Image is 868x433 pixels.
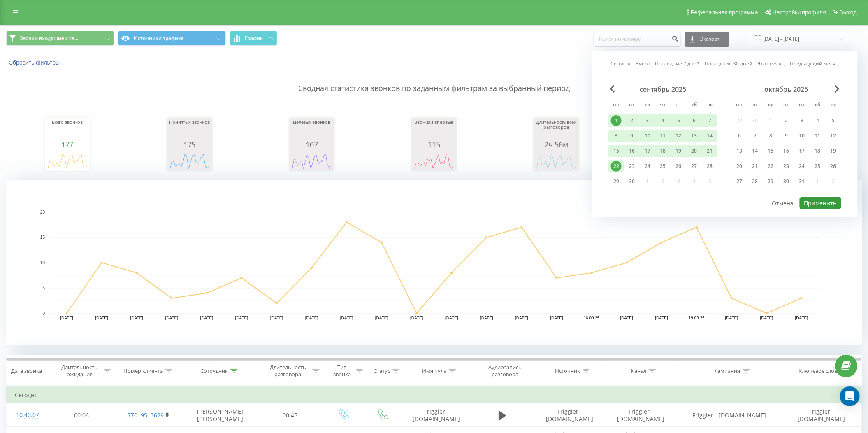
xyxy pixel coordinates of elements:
span: Настройки профиля [773,9,826,16]
text: [DATE] [445,316,458,321]
text: [DATE] [375,316,388,321]
div: ср 15 окт. 2025 г. [763,145,779,157]
div: вт 7 окт. 2025 г. [747,130,763,142]
div: 10 [797,130,808,141]
div: пт 19 сент. 2025 г. [671,145,687,157]
a: Этот месяц [758,60,785,68]
div: 21 [705,146,715,156]
div: 22 [611,161,622,172]
div: 17 [642,146,653,156]
a: 77019513629 [128,411,164,419]
text: [DATE] [655,316,668,321]
text: [DATE] [95,316,108,321]
svg: A chart. [291,149,332,173]
div: 24 [642,161,653,172]
abbr: суббота [812,99,824,112]
text: 20 [40,210,45,214]
p: Сводная статистика звонков по заданным фильтрам за выбранный период [6,67,862,94]
div: Ключевое слово [799,368,841,375]
div: 28 [705,161,715,172]
div: 22 [766,161,776,172]
div: A chart. [413,149,455,173]
div: пн 29 сент. 2025 г. [608,175,624,188]
div: 8 [611,130,622,141]
abbr: воскресенье [827,99,840,112]
div: чт 9 окт. 2025 г. [779,130,794,142]
text: 10 [40,261,45,265]
div: 24 [797,161,808,172]
div: 29 [611,176,622,187]
div: вс 19 окт. 2025 г. [826,145,841,157]
div: сб 18 окт. 2025 г. [810,145,826,157]
text: [DATE] [410,316,423,321]
text: [DATE] [725,316,738,321]
text: [DATE] [550,316,564,321]
div: 19 [673,146,684,156]
text: [DATE] [235,316,248,321]
div: вт 21 окт. 2025 г. [747,160,763,172]
div: сб 6 сент. 2025 г. [687,114,702,127]
div: чт 30 окт. 2025 г. [779,175,794,188]
div: вт 14 окт. 2025 г. [747,145,763,157]
text: [DATE] [130,316,143,321]
td: Сегодня [7,387,862,403]
div: 23 [627,161,637,172]
div: 16 [627,146,637,156]
a: Последние 30 дней [705,60,753,68]
div: октябрь 2025 [732,85,841,93]
span: Звонки входящие с са... [20,35,78,42]
input: Поиск по номеру [594,32,681,47]
div: сентябрь 2025 [608,85,718,93]
div: ср 3 сент. 2025 г. [640,114,655,127]
div: Всего звонков [47,120,88,140]
div: 14 [750,146,761,156]
div: 20 [689,146,700,156]
abbr: среда [765,99,777,112]
div: пт 5 сент. 2025 г. [671,114,687,127]
td: Friggier - [DOMAIN_NAME] [677,403,782,427]
div: ср 24 сент. 2025 г. [640,160,655,172]
span: Next Month [835,85,840,93]
a: Сегодня [610,60,631,68]
text: 16.09.25 [584,316,600,321]
button: Экспорт [685,32,729,47]
div: 27 [689,161,700,172]
div: 31 [797,176,808,187]
div: 2 [627,115,637,126]
div: Кампания [715,368,740,375]
svg: A chart. [169,149,210,173]
div: пн 8 сент. 2025 г. [608,130,624,142]
div: Номер клиента [123,368,163,375]
text: 0 [42,311,45,316]
div: 28 [750,176,761,187]
div: вт 23 сент. 2025 г. [624,160,640,172]
div: вт 30 сент. 2025 г. [624,175,640,188]
a: Последние 7 дней [655,60,700,68]
svg: A chart. [536,149,577,173]
div: Принятых звонков [169,120,210,140]
span: График [245,35,263,41]
div: 21 [750,161,761,172]
div: чт 11 сент. 2025 г. [655,130,671,142]
div: пн 27 окт. 2025 г. [732,175,747,188]
div: ср 17 сент. 2025 г. [640,145,655,157]
div: 3 [642,115,653,126]
div: вс 5 окт. 2025 г. [826,114,841,127]
button: Сбросить фильтры [6,59,64,66]
div: сб 20 сент. 2025 г. [687,145,702,157]
div: Длительность разговора [266,364,310,378]
div: пн 1 сент. 2025 г. [608,114,624,127]
div: вс 21 сент. 2025 г. [702,145,718,157]
div: 8 [766,130,776,141]
div: пт 3 окт. 2025 г. [794,114,810,127]
div: Длительность ожидания [58,364,102,378]
text: [DATE] [795,316,808,321]
div: ср 1 окт. 2025 г. [763,114,779,127]
text: [DATE] [760,316,773,321]
div: 15 [611,146,622,156]
div: вт 9 сент. 2025 г. [624,130,640,142]
div: вт 2 сент. 2025 г. [624,114,640,127]
div: 11 [658,130,668,141]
